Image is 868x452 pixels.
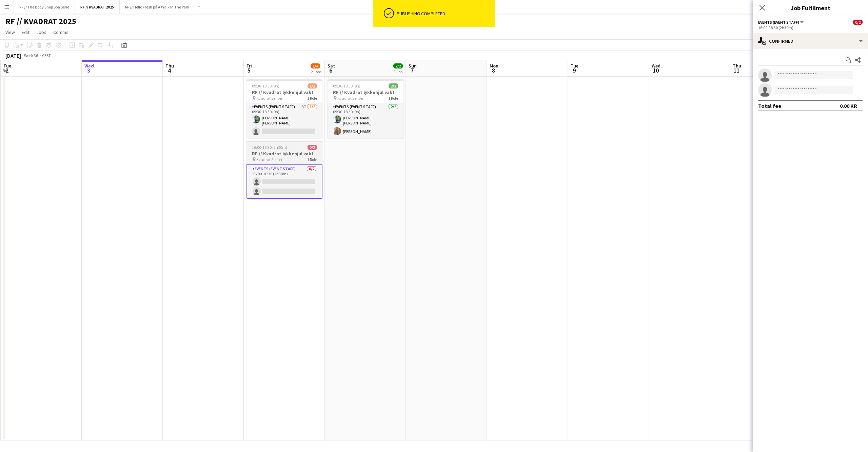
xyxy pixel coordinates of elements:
[758,25,863,30] div: 16:00-18:30 (2h30m)
[246,63,252,69] span: Fri
[84,63,94,69] span: Wed
[246,164,322,199] app-card-role: Events (Event Staff)0/216:00-18:30 (2h30m)
[571,63,578,69] span: Tue
[36,29,46,35] span: Jobs
[14,0,75,14] button: RF // The Body Shop Spa Serie
[246,79,322,138] app-job-card: 09:30-18:30 (9h)1/2RF // Kvadrat lykkehjul vakt Kvadrat Senter1 RoleEvents (Event Staff)3I1/209:3...
[490,63,498,69] span: Mon
[408,66,417,74] span: 7
[5,16,76,26] h1: RF // KVADRAT 2025
[308,145,317,150] span: 0/2
[53,29,68,35] span: Comms
[34,28,49,37] a: Jobs
[758,20,805,25] button: Events (Event Staff)
[22,53,39,58] span: Week 36
[252,145,287,150] span: 16:00-18:30 (2h30m)
[42,53,51,58] div: CEST
[394,69,402,74] div: 1 Job
[75,0,120,14] button: RF // KVADRAT 2025
[311,63,320,68] span: 1/4
[308,83,317,89] span: 1/2
[397,11,492,17] div: Publishing completed
[3,28,18,37] a: View
[3,63,11,69] span: Tue
[256,157,282,162] span: Kvadrat Senter
[246,151,322,157] h3: RF // Kvadrat lykkehjul vakt
[337,96,363,101] span: Kvadrat Senter
[570,66,578,74] span: 9
[307,157,317,162] span: 1 Role
[389,83,398,89] span: 2/2
[393,63,403,68] span: 2/2
[83,66,94,74] span: 3
[388,96,398,101] span: 1 Role
[252,83,279,89] span: 09:30-18:30 (9h)
[5,52,21,59] div: [DATE]
[245,66,252,74] span: 5
[246,141,322,199] app-job-card: 16:00-18:30 (2h30m)0/2RF // Kvadrat lykkehjul vakt Kvadrat Senter1 RoleEvents (Event Staff)0/216:...
[165,63,174,69] span: Thu
[2,66,11,74] span: 2
[120,0,195,14] button: RF // Hello Fresh på A Walk In The Park
[22,29,29,35] span: Edit
[853,20,863,25] span: 0/2
[246,103,322,138] app-card-role: Events (Event Staff)3I1/209:30-18:30 (9h)[PERSON_NAME] [PERSON_NAME]
[758,102,781,109] div: Total fee
[164,66,174,74] span: 4
[333,83,360,89] span: 09:30-18:30 (9h)
[733,63,741,69] span: Thu
[489,66,498,74] span: 8
[51,28,71,37] a: Comms
[327,66,335,74] span: 6
[5,29,15,35] span: View
[256,96,282,101] span: Kvadrat Senter
[409,63,417,69] span: Sun
[328,63,335,69] span: Sat
[840,102,857,109] div: 0.00 KR
[328,103,403,138] app-card-role: Events (Event Staff)2/209:30-18:30 (9h)[PERSON_NAME] [PERSON_NAME][PERSON_NAME]
[19,28,32,37] a: Edit
[328,79,403,138] app-job-card: 09:30-18:30 (9h)2/2RF // Kvadrat lykkehjul vakt Kvadrat Senter1 RoleEvents (Event Staff)2/209:30-...
[307,96,317,101] span: 1 Role
[246,89,322,95] h3: RF // Kvadrat lykkehjul vakt
[311,69,321,74] div: 2 Jobs
[651,66,660,74] span: 10
[732,66,741,74] span: 11
[753,33,868,49] div: Confirmed
[753,3,868,12] h3: Job Fulfilment
[652,63,660,69] span: Wed
[758,20,799,25] span: Events (Event Staff)
[328,89,403,95] h3: RF // Kvadrat lykkehjul vakt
